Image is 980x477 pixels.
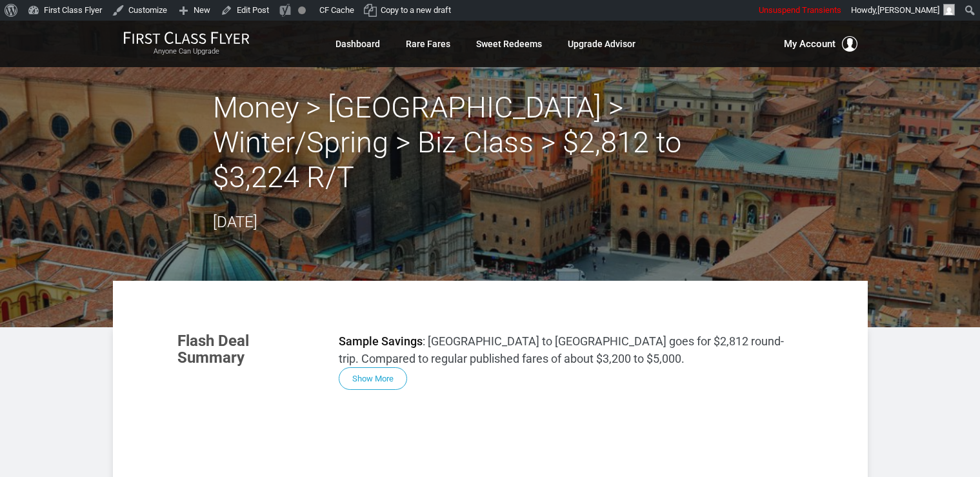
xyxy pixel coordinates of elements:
a: Upgrade Advisor [568,32,635,56]
strong: Sample Savings [339,334,423,348]
p: : [GEOGRAPHIC_DATA] to [GEOGRAPHIC_DATA] goes for $2,812 round-trip. Compared to regular publishe... [339,332,803,367]
span: Unsuspend Transients [759,5,841,15]
img: First Class Flyer [123,31,250,45]
a: Dashboard [335,32,380,56]
button: Show More [339,367,407,390]
a: Sweet Redeems [476,32,542,56]
span: [PERSON_NAME] [877,5,939,15]
h2: Money > [GEOGRAPHIC_DATA] > Winter/Spring > Biz Class > $2,812 to $3,224 R/T [213,90,768,195]
a: Rare Fares [406,32,450,56]
a: First Class FlyerAnyone Can Upgrade [123,31,250,57]
button: My Account [784,36,857,52]
time: [DATE] [213,213,257,231]
span: My Account [784,36,835,52]
small: Anyone Can Upgrade [123,47,250,56]
h3: Flash Deal Summary [177,332,319,367]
